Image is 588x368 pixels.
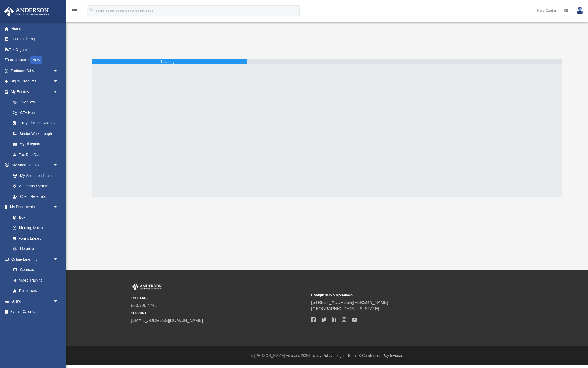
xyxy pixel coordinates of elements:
[7,181,64,191] a: Anderson System
[311,306,379,311] a: [GEOGRAPHIC_DATA][US_STATE]
[72,7,78,14] i: menu
[7,212,61,223] a: Box
[131,303,157,308] a: 800.706.4741
[4,202,64,212] a: My Documentsarrow_drop_down
[7,128,66,139] a: Binder Walkthrough
[4,160,64,170] a: My Anderson Teamarrow_drop_down
[53,254,64,265] span: arrow_drop_down
[7,118,66,129] a: Entity Change Request
[4,254,64,265] a: Online Learningarrow_drop_down
[7,97,66,108] a: Overview
[131,311,308,316] small: SUPPORT
[4,306,66,317] a: Events Calendar
[7,233,61,244] a: Forms Library
[348,353,382,358] a: Terms & Conditions |
[311,293,488,297] small: Headquarters & Operations
[383,353,403,358] a: Pay Invoices
[7,191,64,202] a: Client Referrals
[4,44,66,55] a: Tax Organizers
[131,318,203,323] a: [EMAIL_ADDRESS][DOMAIN_NAME]
[335,353,346,358] a: Legal |
[4,65,66,76] a: Platinum Q&Aarrow_drop_down
[53,296,64,307] span: arrow_drop_down
[4,76,66,87] a: Digital Productsarrow_drop_down
[4,23,66,34] a: Home
[7,286,64,296] a: Resources
[53,202,64,213] span: arrow_drop_down
[4,296,66,306] a: Billingarrow_drop_down
[53,86,64,97] span: arrow_drop_down
[4,86,66,97] a: My Entitiesarrow_drop_down
[2,6,50,17] img: Anderson Advisors Platinum Portal
[7,149,66,160] a: Tax Due Dates
[131,296,308,301] small: TOLL FREE
[72,10,78,14] a: menu
[7,170,61,181] a: My Anderson Team
[309,353,335,358] a: Privacy Policy |
[311,300,388,305] a: [STREET_ADDRESS][PERSON_NAME]
[576,7,584,14] img: User Pic
[131,283,163,290] img: Anderson Advisors Platinum Portal
[7,265,64,275] a: Courses
[66,353,588,358] div: © [PERSON_NAME] Advisors 2025
[53,65,64,76] span: arrow_drop_down
[89,7,94,13] i: search
[7,139,64,150] a: My Blueprint
[7,107,66,118] a: CTA Hub
[53,76,64,87] span: arrow_drop_down
[7,244,64,254] a: Notarize
[53,160,64,171] span: arrow_drop_down
[4,34,66,45] a: Online Ordering
[4,55,66,66] a: Order StatusNEW
[30,56,42,64] div: NEW
[7,223,64,233] a: Meeting Minutes
[7,275,61,286] a: Video Training
[161,59,179,64] div: Loading ...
